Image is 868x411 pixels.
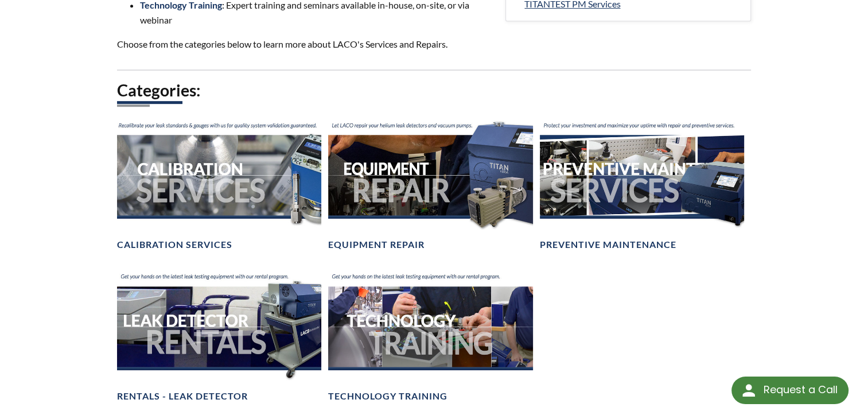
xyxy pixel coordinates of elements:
[731,377,848,404] div: Request a Call
[117,390,248,402] h4: Rentals - Leak Detector
[763,377,837,403] div: Request a Call
[328,118,532,251] a: Equipment Repair headerEquipment Repair
[117,118,321,251] a: Calibration Services headerCalibration Services
[328,269,532,402] a: Technology Training headerTechnology Training
[117,269,321,402] a: Leak Detector Rentals headerRentals - Leak Detector
[540,239,676,251] h4: Preventive Maintenance
[328,390,447,402] h4: Technology Training
[739,381,758,400] img: round button
[117,239,232,251] h4: Calibration Services
[540,118,744,251] a: Preventative Maintenance Services headerPreventive Maintenance
[328,239,425,251] h4: Equipment Repair
[117,37,492,52] p: Choose from the categories below to learn more about LACO's Services and Repairs.
[117,80,751,101] h2: Categories:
